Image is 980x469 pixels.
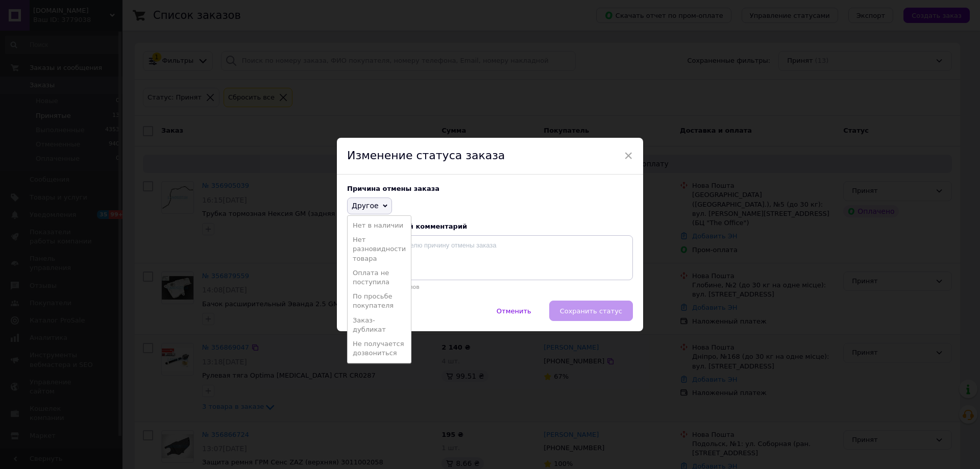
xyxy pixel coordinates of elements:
li: Не получается дозвониться [348,337,411,360]
div: Изменение статуса заказа [337,138,643,175]
div: Дополнительный комментарий [347,223,633,230]
p: Осталось: 250 символов [347,284,633,290]
span: × [624,147,633,164]
li: Заказ-дубликат [348,313,411,337]
button: Отменить [486,301,542,321]
li: Нет в наличии [348,218,411,233]
span: Другое [352,202,379,210]
li: Нет разновидности товара [348,233,411,266]
li: По просьбе покупателя [348,289,411,313]
div: Причина отмены заказа [347,185,633,192]
li: Оплата не поступила [348,266,411,289]
span: Отменить [497,307,531,315]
